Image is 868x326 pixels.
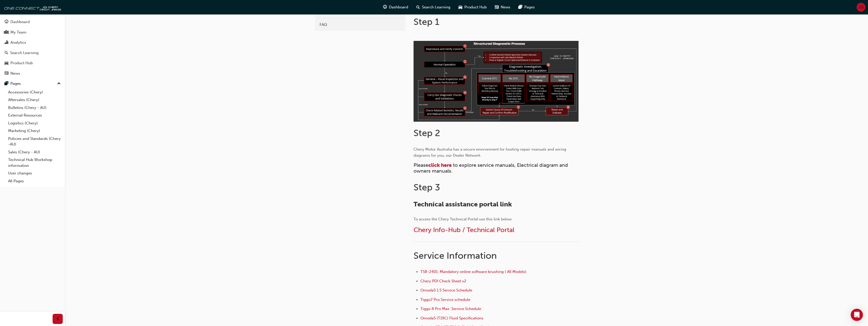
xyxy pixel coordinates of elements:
span: up-icon [57,80,61,87]
a: Search Learning [2,48,63,58]
span: car-icon [459,4,462,10]
span: guage-icon [5,20,8,24]
span: to explore service manuals, Electrical diagram and owners manuals. [414,162,569,174]
div: Pages [10,81,21,87]
div: Analytics [10,40,26,45]
span: JQ [858,4,864,10]
span: Service Information [414,250,497,261]
span: News [501,4,510,10]
a: Sales (Chery - AU) [6,148,63,156]
span: Pages [524,4,535,10]
a: Chery Info-Hub / Technical Portal [414,226,514,234]
a: Aftersales (Chery) [6,96,63,104]
div: Dashboard [10,19,30,25]
a: Chery PDI Check Sheet v2 [420,279,466,283]
a: Marketing (Chery) [6,127,63,135]
a: Tiggo7 Pro Service schedule [420,297,470,302]
span: people-icon [5,30,8,35]
a: Dashboard [2,17,63,27]
a: Logistics (Chery) [6,119,63,127]
a: User changes [6,169,63,177]
span: To access the Chery Technical Portal use this link below [414,217,512,221]
span: Chery Motor Australia has a secure environment for hosting repair manuals and wiring diagrams for... [414,147,567,158]
a: Omoda5 1.5 Service Schedule [420,288,472,292]
span: search-icon [416,4,420,10]
button: Pages [2,79,63,88]
a: FAQ [317,20,403,29]
span: Step 1 [414,16,439,27]
div: News [10,71,20,76]
span: car-icon [5,61,8,66]
span: chart-icon [5,40,8,45]
a: News [2,69,63,78]
a: Tiggo 8 Pro Max Service Schedule [420,306,481,311]
div: My Team [10,29,26,35]
div: Product Hub [10,60,33,66]
a: TSB-2401: Mandatory online software brushing ( All Models) [420,269,526,274]
a: Technical Hub Workshop information [6,156,63,169]
span: Step 2 [414,127,440,138]
span: Dashboard [389,4,408,10]
a: search-iconSearch Learning [412,2,454,12]
div: FAQ [320,22,401,28]
a: Bulletins (Chery - AU) [6,104,63,112]
span: prev-icon [56,316,60,322]
div: Search Learning [10,50,39,56]
a: Analytics [2,38,63,47]
span: guage-icon [383,4,387,10]
span: news-icon [495,4,499,10]
a: guage-iconDashboard [379,2,412,12]
a: click here [428,162,452,168]
a: External Resources [6,111,63,119]
img: oneconnect [3,2,61,12]
button: DashboardMy TeamAnalyticsSearch LearningProduct HubNews [2,16,63,79]
a: Omoda5 (T19C) Fluid Specifications [420,316,483,320]
div: Open Intercom Messenger [851,309,863,321]
span: Search Learning [422,4,450,10]
a: Policies and Standards (Chery -AU) [6,135,63,148]
span: Product Hub [464,4,487,10]
span: news-icon [5,71,8,76]
a: news-iconNews [491,2,514,12]
a: My Team [2,28,63,37]
span: search-icon [5,51,8,55]
button: JQ [857,3,865,12]
span: pages-icon [5,81,8,86]
a: Product Hub [2,58,63,68]
span: Step 3 [414,182,440,193]
a: car-iconProduct Hub [454,2,491,12]
span: Technical assistance portal link [414,200,512,208]
span: pages-icon [518,4,522,10]
a: pages-iconPages [514,2,539,12]
span: Please [414,162,428,168]
a: Accessories (Chery) [6,88,63,96]
a: All Pages [6,177,63,185]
